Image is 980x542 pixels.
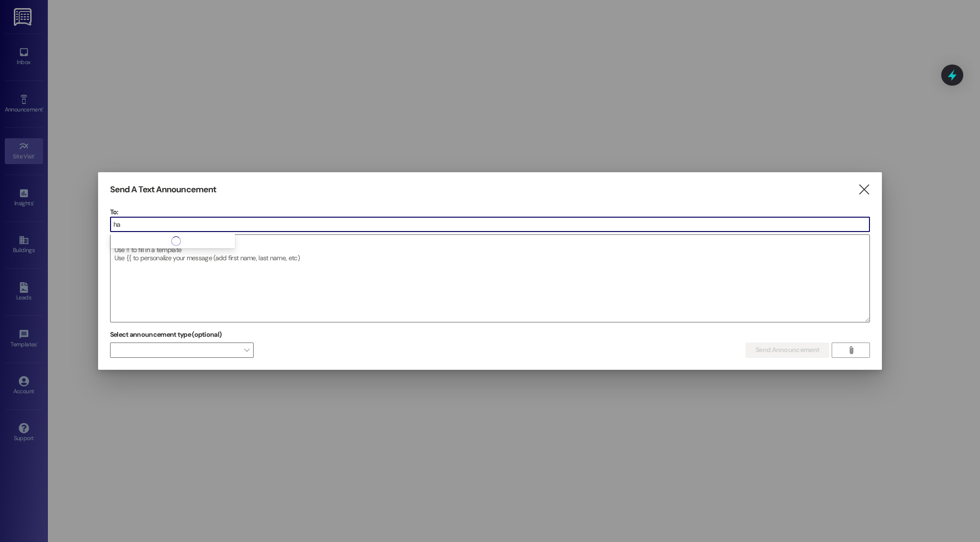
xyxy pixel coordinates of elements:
h3: Send A Text Announcement [110,184,216,195]
i:  [857,185,870,195]
span: Send Announcement [756,345,819,355]
label: Select announcement type (optional) [110,327,222,342]
input: Type to select the units, buildings, or communities you want to message. (e.g. 'Unit 1A', 'Buildi... [111,217,869,232]
i:  [847,346,855,354]
p: To: [110,207,870,217]
button: Send Announcement [746,343,829,358]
